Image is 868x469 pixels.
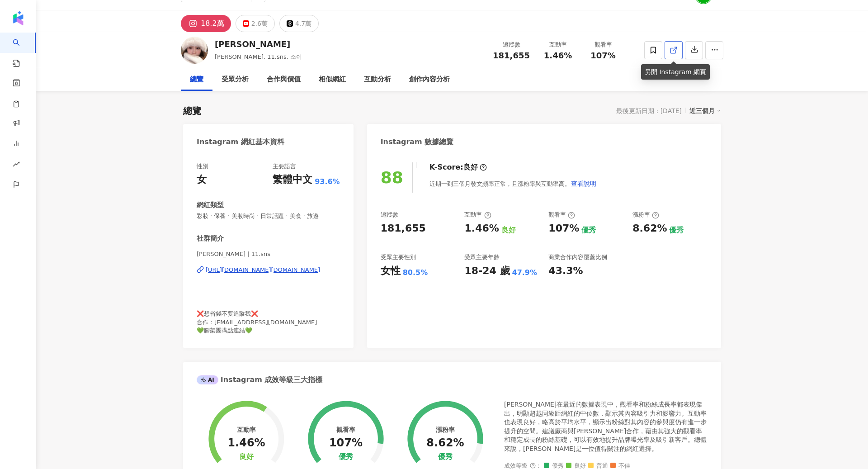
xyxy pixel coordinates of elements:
div: 社群簡介 [197,234,224,243]
div: AI [197,375,218,384]
div: 良好 [501,225,516,235]
div: 最後更新日期：[DATE] [616,107,682,114]
div: 相似網紅 [319,74,346,85]
div: [PERSON_NAME] [215,38,302,50]
div: 觀看率 [336,426,355,433]
a: [URL][DOMAIN_NAME][DOMAIN_NAME] [197,266,340,274]
div: 18.2萬 [201,17,224,30]
div: 漲粉率 [436,426,455,433]
span: ❌想省錢不要追蹤我❌ 合作：[EMAIL_ADDRESS][DOMAIN_NAME] 💚腳架團購點連結💚 [197,310,317,333]
span: 93.6% [315,177,340,187]
div: 受眾主要年齡 [464,253,500,261]
div: 繁體中文 [273,173,312,187]
a: search [13,33,31,68]
div: [PERSON_NAME]在最近的數據表現中，觀看率和粉絲成長率都表現傑出，明顯超越同級距網紅的中位數，顯示其內容吸引力和影響力。互動率也表現良好，略高於平均水平，顯示出粉絲對其內容的參與度仍有... [504,400,708,454]
div: 追蹤數 [493,40,530,49]
div: 觀看率 [548,211,575,219]
div: Instagram 網紅基本資料 [197,137,284,147]
div: 優秀 [669,225,684,235]
div: 性別 [197,162,208,171]
div: 優秀 [581,225,596,235]
button: 18.2萬 [181,15,231,32]
div: [URL][DOMAIN_NAME][DOMAIN_NAME] [206,266,320,274]
span: 1.46% [544,51,572,60]
div: 合作與價值 [267,74,301,85]
div: 女 [197,173,207,187]
button: 2.6萬 [236,15,275,32]
div: 1.46% [464,222,499,236]
div: 互動分析 [364,74,391,85]
div: 88 [381,168,403,187]
div: 8.62% [632,222,667,236]
div: 受眾分析 [222,74,249,85]
div: 互動率 [464,211,491,219]
div: 107% [329,437,363,450]
div: 181,655 [381,222,426,236]
div: 80.5% [403,268,428,278]
span: [PERSON_NAME], 11.sns, 소이 [215,53,302,60]
div: 漲粉率 [632,211,659,219]
span: 彩妝 · 保養 · 美妝時尚 · 日常話題 · 美食 · 旅遊 [197,212,340,220]
div: 受眾主要性別 [381,253,416,261]
div: 107% [548,222,579,236]
div: 主要語言 [273,162,296,171]
div: 優秀 [339,453,353,461]
div: 8.62% [426,437,464,450]
div: 良好 [239,453,254,461]
span: 181,655 [493,51,530,60]
div: 總覽 [183,104,201,117]
div: 互動率 [237,426,256,433]
div: K-Score : [429,162,487,172]
div: 18-24 歲 [464,264,509,278]
div: 47.9% [512,268,538,278]
div: 近三個月 [689,105,721,117]
div: 2.6萬 [251,17,268,30]
div: 另開 Instagram 網頁 [641,64,710,80]
div: 近期一到三個月發文頻率正常，且漲粉率與互動率高。 [429,175,597,193]
div: 女性 [381,264,401,278]
img: KOL Avatar [181,37,208,64]
div: 網紅類型 [197,200,224,210]
div: 良好 [463,162,478,172]
div: 商業合作內容覆蓋比例 [548,253,607,261]
div: 總覽 [190,74,203,85]
button: 4.7萬 [279,15,319,32]
span: [PERSON_NAME] | 11.sns [197,250,340,258]
div: 創作內容分析 [409,74,450,85]
img: logo icon [11,11,25,25]
div: 43.3% [548,264,583,278]
div: 優秀 [438,453,453,461]
div: Instagram 成效等級三大指標 [197,375,322,385]
span: 107% [590,51,616,60]
span: 查看說明 [571,180,596,187]
div: Instagram 數據總覽 [381,137,454,147]
div: 追蹤數 [381,211,398,219]
span: rise [13,155,20,175]
div: 觀看率 [586,40,620,49]
button: 查看說明 [571,175,597,193]
div: 1.46% [227,437,265,450]
div: 4.7萬 [295,17,311,30]
div: 互動率 [541,40,575,49]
